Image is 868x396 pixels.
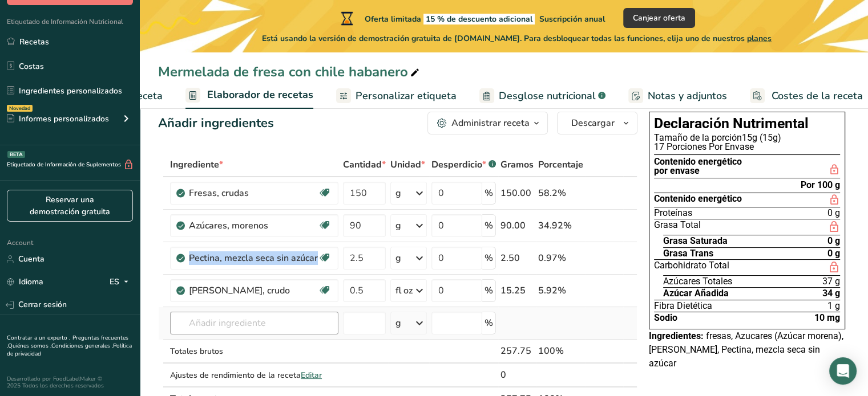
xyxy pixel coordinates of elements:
[395,186,401,200] div: g
[356,88,457,104] span: Personalizar etiqueta
[500,186,534,200] div: 150.00
[170,369,338,381] div: Ajustes de rendimiento de la receta
[395,251,401,265] div: g
[185,82,313,109] a: Elaborador de recetas
[538,219,583,232] div: 34.92%
[500,219,534,232] div: 90.00
[649,330,843,369] span: fresas, Azucares (Azúcar morena), [PERSON_NAME], Pectina, mezcla seca sin azúcar
[538,158,583,172] span: Porcentaje
[451,116,530,130] div: Administrar receta
[663,236,728,246] span: Grasa Saturada
[654,133,840,142] div: 15g (15g)
[628,83,727,109] a: Notas y adjuntos
[663,289,729,298] span: Azúcar Añadida
[801,181,840,190] div: Por 100 g
[500,251,534,265] div: 2.50
[189,251,318,265] div: Pectina, mezcla seca sin azúcar
[338,11,605,25] div: Oferta limitada
[395,284,413,297] div: fl oz
[539,14,605,25] span: Suscripción anual
[538,284,583,297] div: 5.92%
[538,186,583,200] div: 58.2%
[301,370,322,381] span: Editar
[158,114,274,133] div: Añadir ingredientes
[170,158,223,172] span: Ingrediente
[827,209,840,218] span: 0 g
[648,88,727,104] span: Notas y adjuntos
[110,275,133,289] div: ES
[747,33,772,44] span: planes
[663,277,732,286] span: Azúcares Totales
[654,209,692,218] span: Proteínas
[427,112,548,134] button: Administrar receta
[822,277,840,286] span: 37 g
[7,190,133,222] a: Reservar una demostración gratuita
[538,344,583,358] div: 100%
[395,219,401,232] div: g
[750,83,863,109] a: Costes de la receta
[571,116,615,130] span: Descargar
[479,83,605,109] a: Desglose nutricional
[654,194,742,206] span: Contenido energético
[557,112,637,134] button: Descargar
[500,158,534,172] span: Gramos
[827,301,840,311] span: 1 g
[7,342,132,358] a: Política de privacidad
[772,88,863,104] span: Costes de la receta
[654,142,840,152] div: 17 Porciones Por Envase
[336,83,457,109] a: Personalizar etiqueta
[654,221,701,234] span: Grasa Total
[431,158,496,172] div: Desperdicio
[189,284,318,297] div: [PERSON_NAME], crudo
[262,32,772,44] span: Está usando la versión de demostración gratuita de [DOMAIN_NAME]. Para desbloquear todas las func...
[7,105,33,112] div: Novedad
[500,368,534,382] div: 0
[654,261,729,274] span: Carbohidrato Total
[189,219,318,232] div: Azúcares, morenos
[633,12,685,24] span: Canjear oferta
[654,117,840,131] h1: Declaración Nutrimental
[500,344,534,358] div: 257.75
[158,62,422,82] div: Mermelada de fresa con chile habanero
[207,87,313,103] span: Elaborador de recetas
[7,113,109,125] div: Informes personalizados
[827,249,840,258] span: 0 g
[170,312,338,334] input: Añadir ingrediente
[343,158,386,172] span: Cantidad
[51,342,113,350] a: Condiciones generales .
[654,313,677,322] span: Sodio
[7,375,133,389] div: Desarrollado por FoodLabelMaker © 2025 Todos los derechos reservados
[500,284,534,297] div: 15.25
[538,251,583,265] div: 0.97%
[390,158,425,172] span: Unidad
[663,249,713,258] span: Grasa Trans
[814,313,840,322] span: 10 mg
[7,272,43,292] a: Idioma
[189,186,318,200] div: Fresas, crudas
[654,157,742,176] div: Contenido energético por envase
[499,88,596,104] span: Desglose nutricional
[654,132,742,143] span: Tamaño de la porción
[822,289,840,298] span: 34 g
[423,14,535,25] span: 15 % de descuento adicional
[7,334,70,342] a: Contratar a un experto .
[829,357,857,385] div: Open Intercom Messenger
[7,334,128,350] a: Preguntas frecuentes .
[649,330,704,341] span: Ingredientes:
[623,8,695,28] button: Canjear oferta
[8,342,51,350] a: Quiénes somos .
[654,301,712,311] span: Fibra Dietética
[7,151,25,158] div: BETA
[170,345,338,357] div: Totales brutos
[827,236,840,246] span: 0 g
[395,316,401,330] div: g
